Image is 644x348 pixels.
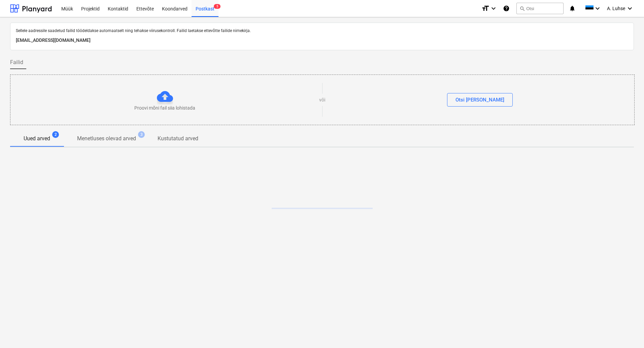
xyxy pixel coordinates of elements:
[594,4,602,12] i: keyboard_arrow_down
[10,58,23,66] span: Failid
[24,135,50,143] p: Uued arved
[52,131,59,138] span: 2
[569,4,576,12] i: notifications
[158,135,198,143] p: Kustutatud arved
[489,4,498,12] i: keyboard_arrow_down
[481,4,489,12] i: format_size
[10,75,635,125] div: Proovi mõni fail siia lohistadavõiOtsi [PERSON_NAME]
[610,316,644,348] iframe: Chat Widget
[319,96,326,103] p: või
[519,6,525,11] span: search
[214,4,221,9] span: 5
[516,3,564,14] button: Otsi
[134,105,195,111] p: Proovi mõni fail siia lohistada
[607,6,625,11] span: A. Luhse
[16,28,628,34] p: Sellele aadressile saadetud failid töödeldakse automaatselt ning tehakse viirusekontroll. Failid ...
[610,316,644,348] div: Vestlusvidin
[455,95,504,104] div: Otsi [PERSON_NAME]
[626,4,634,12] i: keyboard_arrow_down
[77,135,136,143] p: Menetluses olevad arved
[16,36,628,45] p: [EMAIL_ADDRESS][DOMAIN_NAME]
[503,4,510,12] i: Abikeskus
[447,93,513,107] button: Otsi [PERSON_NAME]
[138,131,145,138] span: 3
